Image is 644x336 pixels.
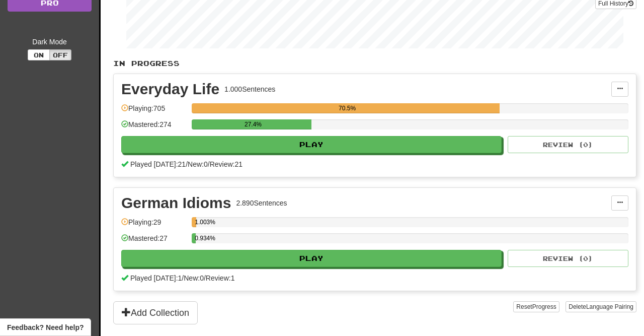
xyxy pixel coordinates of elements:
div: Everyday Life [121,82,219,97]
span: Played [DATE]: 21 [130,160,186,168]
div: 1.000 Sentences [224,84,275,94]
button: ResetProgress [513,301,559,312]
span: Played [DATE]: 1 [130,274,182,282]
div: 27.4% [195,119,311,129]
span: Language Pairing [586,303,633,310]
span: Progress [532,303,556,310]
div: 1.003% [195,217,196,227]
span: Review: 21 [210,160,243,168]
button: Review (0) [508,250,628,267]
button: Review (0) [508,136,628,153]
div: 2.890 Sentences [236,198,287,208]
button: On [28,49,50,60]
div: Mastered: 274 [121,119,187,136]
span: / [204,274,206,282]
span: New: 0 [188,160,208,168]
span: Review: 1 [206,274,235,282]
button: DeleteLanguage Pairing [566,301,636,312]
div: Dark Mode [8,37,92,47]
span: / [182,274,184,282]
span: Open feedback widget [7,322,84,332]
span: New: 0 [184,274,204,282]
div: 70.5% [195,103,500,113]
div: Mastered: 27 [121,233,187,250]
span: / [186,160,188,168]
div: Playing: 705 [121,103,187,120]
p: In Progress [113,58,636,69]
button: Play [121,136,502,153]
button: Play [121,250,502,267]
button: Add Collection [113,301,198,324]
div: 0.934% [195,233,196,243]
span: / [208,160,210,168]
div: German Idioms [121,195,231,211]
div: Playing: 29 [121,217,187,234]
button: Off [49,49,71,60]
